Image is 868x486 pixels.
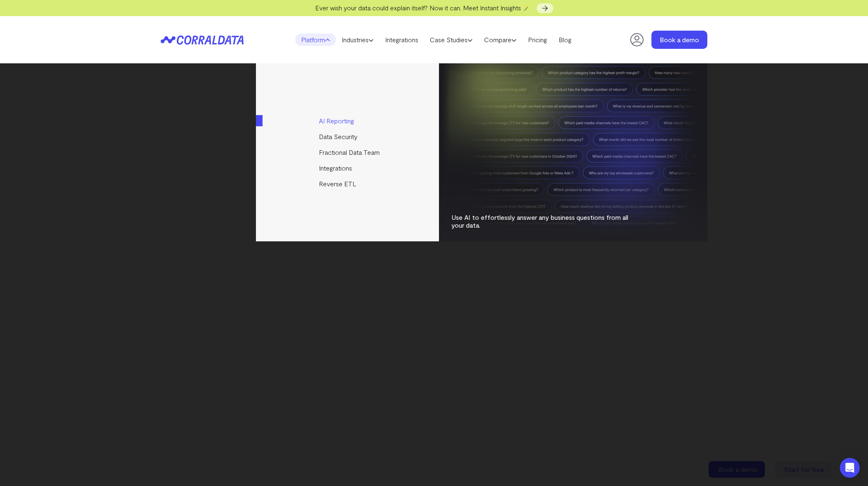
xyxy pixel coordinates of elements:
[478,34,522,46] a: Compare
[256,176,440,192] a: Reverse ETL
[315,4,531,12] span: Ever wish your data could explain itself? Now it can. Meet Instant Insights 🪄
[295,34,336,46] a: Platform
[256,144,440,160] a: Fractional Data Team
[522,34,553,46] a: Pricing
[379,34,424,46] a: Integrations
[424,34,478,46] a: Case Studies
[451,213,638,229] p: Use AI to effortlessly answer any business questions from all your data.
[553,34,577,46] a: Blog
[336,34,379,46] a: Industries
[651,31,707,49] a: Book a demo
[256,160,440,176] a: Integrations
[256,113,440,129] a: AI Reporting
[840,458,860,478] div: Open Intercom Messenger
[256,129,440,144] a: Data Security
